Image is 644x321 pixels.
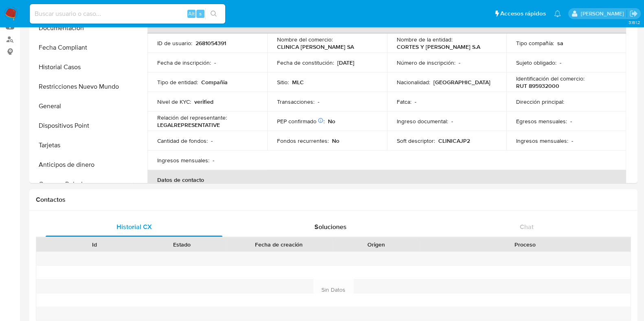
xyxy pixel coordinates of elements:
[157,98,191,105] p: Nivel de KYC :
[451,118,453,125] p: -
[516,59,556,66] p: Sujeto obligado :
[397,98,411,105] p: Fatca :
[188,10,195,17] span: Alt
[231,240,327,249] div: Fecha de creación
[292,79,304,86] p: MLC
[157,114,227,121] p: Relación del representante :
[277,98,314,105] p: Transacciones :
[157,79,198,86] p: Tipo de entidad :
[520,222,534,231] span: Chat
[560,59,561,66] p: -
[157,157,209,164] p: Ingresos mensuales :
[557,39,563,47] p: sa
[438,137,470,144] p: CLINICAJP2
[314,222,347,231] span: Soluciones
[332,137,339,144] p: No
[277,36,333,43] p: Nombre del comercio :
[194,98,213,105] p: verified
[397,137,435,144] p: Soft descriptor :
[433,79,490,86] p: [GEOGRAPHIC_DATA]
[570,118,572,125] p: -
[205,8,222,20] button: search-icon
[397,59,455,66] p: Número de inscripción :
[397,79,430,86] p: Nacionalidad :
[516,75,585,82] p: Identificación del comercio :
[31,155,133,175] button: Anticipos de dinero
[157,121,220,129] p: LEGALREPRESENTATIVE
[144,240,220,249] div: Estado
[277,43,354,50] p: CLINICA [PERSON_NAME] SA
[397,43,480,50] p: CORTES Y [PERSON_NAME] S.A
[397,118,448,125] p: Ingreso documental :
[157,137,208,144] p: Cantidad de fondos :
[30,9,225,19] input: Buscar usuario o caso...
[516,118,567,125] p: Egresos mensuales :
[277,118,325,125] p: PEP confirmado :
[214,59,216,66] p: -
[500,9,546,18] span: Accesos rápidos
[628,19,640,26] span: 3.161.2
[31,135,133,155] button: Tarjetas
[31,38,133,57] button: Fecha Compliant
[36,196,631,204] h1: Contactos
[516,39,554,47] p: Tipo compañía :
[31,77,133,96] button: Restricciones Nuevo Mundo
[318,98,319,105] p: -
[571,137,573,144] p: -
[338,240,414,249] div: Origen
[337,59,354,66] p: [DATE]
[277,137,329,144] p: Fondos recurrentes :
[629,9,638,18] a: Salir
[426,240,625,249] div: Proceso
[277,59,334,66] p: Fecha de constitución :
[415,98,416,105] p: -
[116,222,152,231] span: Historial CX
[397,36,453,43] p: Nombre de la entidad :
[201,79,228,86] p: Compañia
[196,39,226,47] p: 2681054391
[31,57,133,77] button: Historial Casos
[157,39,192,47] p: ID de usuario :
[31,96,133,116] button: General
[554,10,561,17] a: Notificaciones
[31,175,133,194] button: Cruces y Relaciones
[516,82,559,90] p: RUT 895932000
[31,116,133,135] button: Dispositivos Point
[459,59,460,66] p: -
[328,118,335,125] p: No
[516,137,568,144] p: Ingresos mensuales :
[199,10,202,17] span: s
[31,18,133,38] button: Documentación
[56,240,132,249] div: Id
[277,79,289,86] p: Sitio :
[147,170,626,190] th: Datos de contacto
[211,137,213,144] p: -
[213,157,214,164] p: -
[580,10,626,17] p: camilafernanda.paredessaldano@mercadolibre.cl
[516,98,564,105] p: Dirección principal :
[157,59,211,66] p: Fecha de inscripción :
